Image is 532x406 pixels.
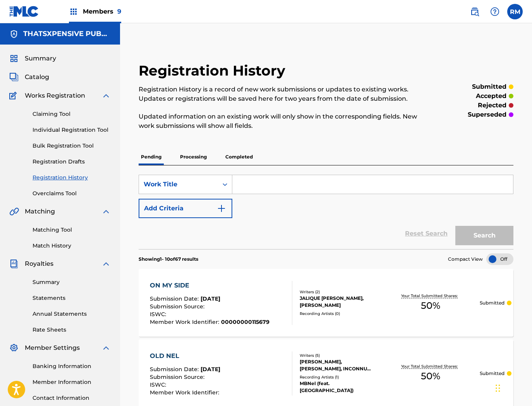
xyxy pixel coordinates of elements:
[25,72,49,82] span: Catalog
[25,207,55,216] span: Matching
[117,8,121,15] span: 9
[9,29,19,39] img: Accounts
[221,318,269,325] span: 00000000115679
[421,369,440,383] span: 50 %
[33,189,111,198] a: Overclaims Tool
[300,311,381,317] div: Recording Artists ( 0 )
[33,278,111,286] a: Summary
[33,362,111,370] a: Banking Information
[470,7,479,16] img: search
[448,256,483,263] span: Compact View
[300,295,381,309] div: JALIQUE [PERSON_NAME], [PERSON_NAME]
[476,91,506,101] p: accepted
[472,82,506,91] p: submitted
[9,259,19,268] img: Royalties
[496,377,500,400] div: Drag
[33,174,111,182] a: Registration History
[300,353,381,358] div: Writers ( 5 )
[9,72,49,82] a: CatalogCatalog
[9,54,56,63] a: SummarySummary
[139,199,232,218] button: Add Criteria
[150,295,201,302] span: Submission Date :
[9,91,19,100] img: Works Registration
[139,112,427,131] p: Updated information on an existing work will only show in the corresponding fields. New work subm...
[101,207,111,216] img: expand
[493,369,532,406] iframe: Chat Widget
[33,310,111,318] a: Annual Statements
[25,54,56,63] span: Summary
[421,299,440,313] span: 50 %
[33,158,111,166] a: Registration Drafts
[178,149,209,165] p: Processing
[223,149,255,165] p: Completed
[480,299,505,306] p: Submitted
[401,363,460,369] p: Your Total Submitted Shares:
[300,380,381,394] div: MBNel (feat. [GEOGRAPHIC_DATA])
[150,351,221,361] div: OLD NEL
[150,318,221,325] span: Member Work Identifier :
[150,311,168,318] span: ISWC :
[25,343,80,353] span: Member Settings
[33,142,111,150] a: Bulk Registration Tool
[150,389,221,396] span: Member Work Identifier :
[9,72,19,82] img: Catalog
[510,275,532,337] iframe: Resource Center
[144,180,213,189] div: Work Title
[150,373,206,380] span: Submission Source :
[150,381,168,388] span: ISWC :
[25,91,85,100] span: Works Registration
[490,7,499,16] img: help
[478,101,506,110] p: rejected
[33,110,111,118] a: Claiming Tool
[9,343,19,353] img: Member Settings
[101,91,111,100] img: expand
[23,29,111,38] h5: THATSXPENSIVE PUBLISHING LLC
[139,62,289,79] h2: Registration History
[150,281,269,290] div: ON MY SIDE
[468,110,506,119] p: superseded
[150,303,206,310] span: Submission Source :
[33,378,111,386] a: Member Information
[217,204,226,213] img: 9d2ae6d4665cec9f34b9.svg
[300,374,381,380] div: Recording Artists ( 1 )
[300,358,381,372] div: [PERSON_NAME], [PERSON_NAME], INCONNU COMPOSITEUR AUTEUR, [PERSON_NAME], [PERSON_NAME]
[467,4,482,19] a: Public Search
[83,7,121,16] span: Members
[139,149,164,165] p: Pending
[9,6,39,17] img: MLC Logo
[33,126,111,134] a: Individual Registration Tool
[401,293,460,299] p: Your Total Submitted Shares:
[480,370,505,377] p: Submitted
[139,256,198,263] p: Showing 1 - 10 of 67 results
[33,294,111,302] a: Statements
[9,207,19,216] img: Matching
[139,175,513,249] form: Search Form
[33,242,111,250] a: Match History
[69,7,78,16] img: Top Rightsholders
[201,295,220,302] span: [DATE]
[150,366,201,373] span: Submission Date :
[101,343,111,353] img: expand
[300,289,381,295] div: Writers ( 2 )
[201,366,220,373] span: [DATE]
[9,54,19,63] img: Summary
[25,259,53,268] span: Royalties
[33,226,111,234] a: Matching Tool
[101,259,111,268] img: expand
[507,4,523,19] div: User Menu
[33,326,111,334] a: Rate Sheets
[139,85,427,103] p: Registration History is a record of new work submissions or updates to existing works. Updates or...
[139,269,513,337] a: ON MY SIDESubmission Date:[DATE]Submission Source:ISWC:Member Work Identifier:00000000115679Write...
[487,4,503,19] div: Help
[33,394,111,402] a: Contact Information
